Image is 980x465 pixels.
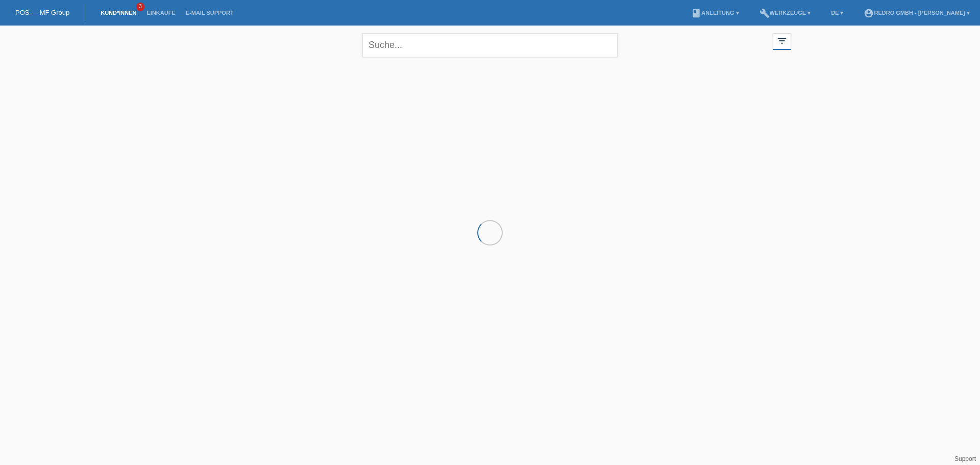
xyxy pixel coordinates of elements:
i: filter_list [776,35,788,46]
i: account_circle [864,8,874,18]
input: Suche... [362,33,618,57]
i: book [691,8,701,18]
a: Einkäufe [141,10,180,16]
i: build [759,8,770,18]
a: bookAnleitung ▾ [686,10,744,16]
a: Kund*innen [95,10,141,16]
a: Support [954,455,976,462]
a: E-Mail Support [181,10,239,16]
a: account_circleRedro GmbH - [PERSON_NAME] ▾ [859,10,975,16]
a: POS — MF Group [15,9,69,16]
a: DE ▾ [826,10,848,16]
a: buildWerkzeuge ▾ [754,10,816,16]
span: 3 [136,3,144,11]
